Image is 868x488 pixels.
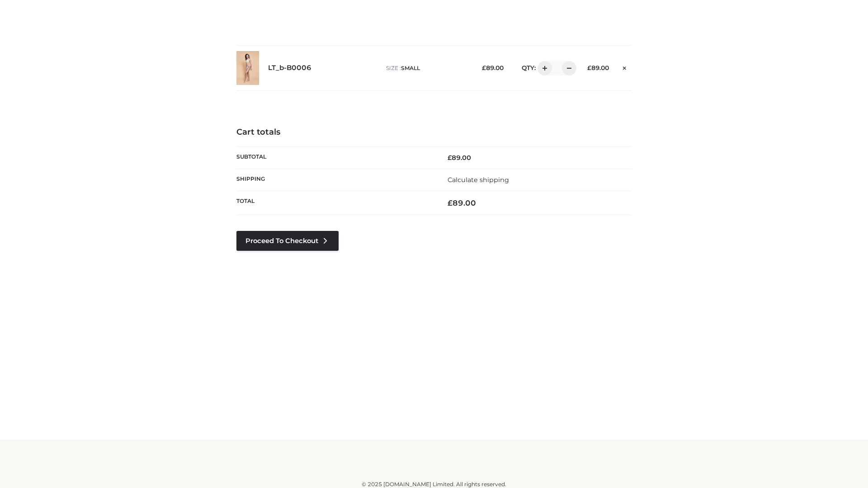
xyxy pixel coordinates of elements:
a: LT_b-B0006 [268,64,311,72]
span: £ [482,64,486,71]
bdi: 89.00 [448,198,476,207]
a: Calculate shipping [448,176,509,184]
h4: Cart totals [236,127,632,137]
span: SMALL [401,65,420,71]
th: Subtotal [236,146,434,169]
div: QTY: [513,61,573,75]
a: Remove this item [618,61,632,73]
img: LT_b-B0006 - SMALL [236,51,259,85]
span: £ [448,198,453,207]
bdi: 89.00 [448,154,471,162]
th: Total [236,191,434,215]
p: size : [386,64,468,72]
bdi: 89.00 [587,64,609,71]
span: £ [448,154,452,162]
a: Proceed to Checkout [236,231,339,251]
th: Shipping [236,169,434,191]
span: £ [587,64,591,71]
bdi: 89.00 [482,64,504,71]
